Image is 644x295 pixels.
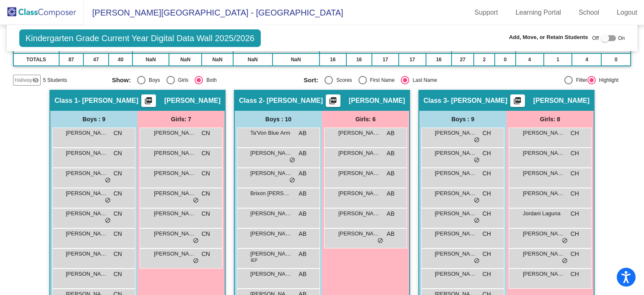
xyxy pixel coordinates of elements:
[523,250,565,258] span: [PERSON_NAME]
[509,33,588,42] span: Add, Move, or Retain Students
[523,270,565,278] span: [PERSON_NAME]
[304,76,489,84] mat-radio-group: Select an option
[233,53,273,66] td: NaN
[610,6,644,19] a: Logout
[114,250,122,258] span: CN
[262,97,323,105] span: - [PERSON_NAME]
[495,53,515,66] td: 0
[409,76,437,84] div: Last Name
[202,250,210,258] span: CN
[372,53,399,66] td: 17
[299,149,306,158] span: AB
[426,53,452,66] td: 16
[483,149,491,158] span: CH
[304,76,318,84] span: Sort:
[84,6,343,19] span: [PERSON_NAME][GEOGRAPHIC_DATA] - [GEOGRAPHIC_DATA]
[83,53,109,66] td: 47
[66,250,108,258] span: [PERSON_NAME]
[571,250,579,258] span: CH
[387,169,395,178] span: AB
[333,76,352,84] div: Scores
[105,197,111,204] span: do_not_disturb_alt
[516,53,544,66] td: 4
[235,111,322,128] div: Boys : 10
[114,149,122,158] span: CN
[154,209,196,218] span: [PERSON_NAME]
[387,230,395,238] span: AB
[523,169,565,178] span: [PERSON_NAME]
[250,189,292,198] span: Brixon [PERSON_NAME]
[523,149,565,157] span: [PERSON_NAME]
[251,257,257,264] span: IEP
[435,230,477,238] span: [PERSON_NAME]
[202,129,210,138] span: CN
[193,238,199,244] span: do_not_disturb_alt
[114,189,122,198] span: CN
[66,230,108,238] span: [PERSON_NAME]
[346,53,372,66] td: 16
[114,169,122,178] span: CN
[32,77,39,84] mat-icon: visibility_off
[319,53,346,66] td: 16
[164,97,221,105] span: [PERSON_NAME]
[483,209,491,218] span: CH
[328,97,338,108] mat-icon: picture_as_pdf
[66,270,108,278] span: [PERSON_NAME]
[474,137,480,144] span: do_not_disturb_alt
[510,94,525,107] button: Print Students Details
[175,76,189,84] div: Girls
[299,169,306,178] span: AB
[250,250,292,258] span: [PERSON_NAME]
[474,53,495,66] td: 2
[114,129,122,138] span: CN
[387,209,395,218] span: AB
[435,209,477,218] span: [PERSON_NAME]
[250,149,292,157] span: [PERSON_NAME]
[109,53,132,66] td: 40
[474,197,480,204] span: do_not_disturb_alt
[509,6,568,19] a: Learning Portal
[483,189,491,198] span: CH
[141,94,156,107] button: Print Students Details
[435,129,477,137] span: [PERSON_NAME]
[338,129,380,137] span: [PERSON_NAME]
[202,149,210,158] span: CN
[435,149,477,157] span: [PERSON_NAME]
[43,76,67,84] span: 5 Students
[435,270,477,278] span: [PERSON_NAME]
[299,250,306,258] span: AB
[571,149,579,158] span: CH
[202,209,210,218] span: CN
[50,111,138,128] div: Boys : 9
[572,6,606,19] a: School
[474,217,480,224] span: do_not_disturb_alt
[66,209,108,218] span: [PERSON_NAME]
[193,197,199,204] span: do_not_disturb_alt
[533,97,589,105] span: [PERSON_NAME]
[299,209,306,218] span: AB
[512,97,522,108] mat-icon: picture_as_pdf
[338,149,380,157] span: [PERSON_NAME]
[193,258,199,264] span: do_not_disturb_alt
[326,94,340,107] button: Print Students Details
[562,258,568,264] span: do_not_disturb_alt
[299,129,306,138] span: AB
[571,169,579,178] span: CH
[387,149,395,158] span: AB
[338,209,380,218] span: [PERSON_NAME]
[250,209,292,218] span: [PERSON_NAME]
[468,6,505,19] a: Support
[299,189,306,198] span: AB
[154,149,196,157] span: [PERSON_NAME]
[59,53,83,66] td: 87
[203,76,217,84] div: Both
[592,34,599,42] span: Off
[571,270,579,279] span: CH
[338,230,380,238] span: [PERSON_NAME]
[562,238,568,244] span: do_not_disturb_alt
[138,111,225,128] div: Girls: 7
[474,258,480,264] span: do_not_disturb_alt
[571,189,579,198] span: CH
[289,177,295,184] span: do_not_disturb_alt
[202,230,210,238] span: CN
